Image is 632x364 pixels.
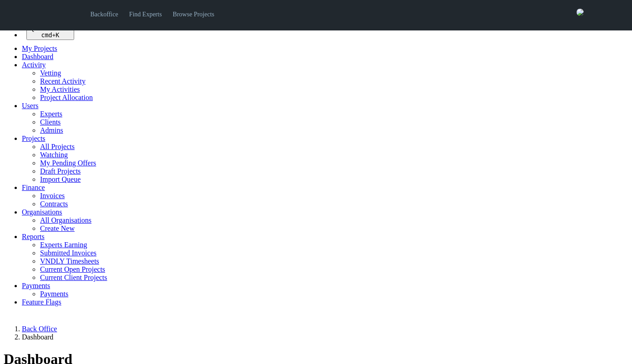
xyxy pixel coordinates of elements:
button: Quick search... cmd+K [26,24,74,40]
a: My Pending Offers [40,159,96,167]
a: VNDLY Timesheets [40,257,99,265]
kbd: K [56,32,59,39]
kbd: cmd [41,32,52,39]
a: Finance [22,184,45,191]
a: Submitted Invoices [40,249,96,257]
a: Payments [22,282,50,289]
a: Current Client Projects [40,274,107,281]
img: 0421c9a1-ac87-4857-a63f-b59ed7722763-normal.jpeg [576,9,584,16]
a: Back Office [22,325,57,333]
a: Experts Earning [40,241,87,249]
a: Create New [40,224,75,232]
a: Feature Flags [22,298,61,306]
a: Import Queue [40,175,81,183]
a: All Organisations [40,216,91,224]
a: My Activities [40,85,80,93]
a: Payments [40,290,68,298]
a: My Projects [22,45,57,52]
a: Reports [22,233,45,240]
a: Experts [40,110,62,118]
a: Invoices [40,192,65,199]
a: Recent Activity [40,77,86,85]
a: Contracts [40,200,68,208]
a: Clients [40,118,61,126]
a: Projects [22,135,46,142]
a: Dashboard [22,53,53,60]
a: Project Allocation [40,94,93,101]
div: + [30,32,71,39]
a: Vetting [40,69,61,77]
a: Draft Projects [40,167,81,175]
li: Dashboard [22,333,628,341]
a: All Projects [40,143,75,150]
a: Admins [40,126,63,134]
a: Activity [22,61,46,69]
a: Current Open Projects [40,265,105,273]
a: Watching [40,151,68,159]
a: Users [22,102,38,110]
a: Organisations [22,208,62,216]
